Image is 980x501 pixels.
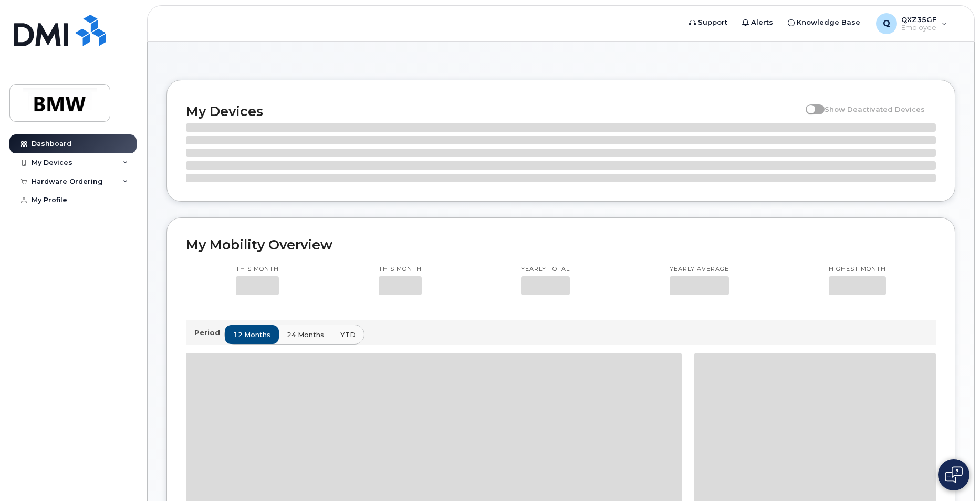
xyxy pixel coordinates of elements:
span: 24 months [287,330,324,340]
input: Show Deactivated Devices [806,99,814,108]
h2: My Devices [186,103,800,119]
p: Yearly average [670,265,729,274]
p: This month [379,265,422,274]
p: Highest month [829,265,886,274]
span: Show Deactivated Devices [825,105,925,113]
img: Open chat [945,466,963,483]
p: Period [194,328,224,338]
h2: My Mobility Overview [186,237,936,253]
p: Yearly total [521,265,570,274]
span: YTD [340,330,356,340]
p: This month [236,265,279,274]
